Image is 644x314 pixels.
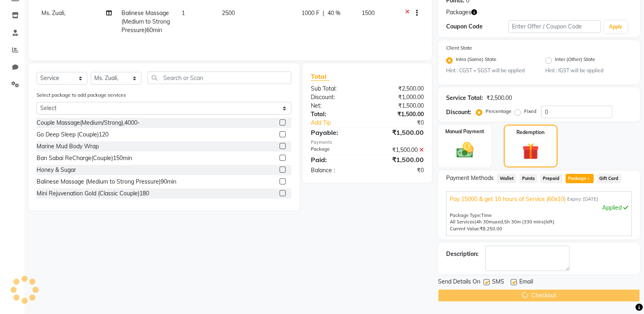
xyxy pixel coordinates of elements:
span: Ms. Zuali, [41,9,65,17]
div: Discount: [305,93,367,102]
div: ₹0 [367,166,430,175]
label: Manual Payment [445,128,484,135]
label: Select package to add package services [37,91,126,99]
input: Enter Offer / Coupon Code [508,20,601,33]
span: ₹8,250.00 [480,226,502,232]
span: All Services [450,219,475,225]
span: | [323,9,324,17]
span: Email [519,277,533,288]
span: Balinese Massage (Medium to Strong Pressure)60min [121,9,170,34]
div: Marine Mud Body Wrap [37,142,99,151]
span: Points [519,174,537,183]
span: Current Value: [450,226,480,232]
span: Package Type: [450,212,481,218]
input: Search or Scan [147,71,291,84]
div: ₹1,000.00 [367,93,430,102]
small: Hint : IGST will be applied [545,67,632,74]
div: Applied [450,204,628,212]
span: 1500 [362,9,375,17]
div: ₹1,500.00 [367,155,430,165]
div: Balinese Massage (Medium to Strong Pressure)90min [37,178,176,186]
div: ₹0 [378,119,430,127]
span: 1 [586,177,591,182]
span: Wallet [497,174,516,183]
span: 2500 [222,9,235,17]
div: Payable: [305,128,367,137]
span: (4h 30m [475,219,493,225]
span: 5h 30m (330 mins) [504,219,546,225]
div: ₹1,500.00 [367,102,430,110]
button: Apply [604,21,627,33]
label: Redemption [516,129,544,136]
span: Total [311,72,330,81]
img: _gift.svg [517,141,544,161]
div: Go Deep Sleep (Couple)120 [37,130,108,139]
span: Send Details On [438,277,480,288]
span: Gift Card [597,174,621,183]
img: _cash.svg [451,140,479,160]
small: Hint : CGST + SGST will be applied [446,67,533,74]
div: Service Total: [446,94,483,102]
span: 40 % [327,9,340,17]
span: Package [566,174,594,183]
div: Balance : [305,166,367,175]
span: used, left) [475,219,555,225]
div: ₹2,500.00 [367,84,430,93]
span: Prepaid [540,174,562,183]
span: Time [481,212,492,218]
div: Honey & Sugar [37,166,76,174]
div: ₹1,500.00 [367,128,430,137]
span: Expiry: [DATE] [567,196,598,203]
span: 1 [182,9,185,17]
div: Description: [446,250,479,258]
div: Paid: [305,155,367,165]
div: Sub Total: [305,84,367,93]
a: Add Tip [305,119,378,127]
div: Package [305,146,367,154]
div: Couple Massage(Medium/Strong),4000- [37,119,140,127]
div: Ban Sabai ReCharge(Couple)150min [37,154,132,162]
label: Intra (Same) State [456,56,497,65]
label: Inter (Other) State [555,56,595,65]
label: Client State [446,44,472,52]
div: Total: [305,110,367,119]
span: Payment Methods [446,174,494,182]
span: 1000 F [301,9,319,17]
div: Mini Rejuvenation Gold (Classic Couple)180 [37,189,149,198]
span: SMS [492,277,504,288]
div: ₹1,500.00 [367,110,430,119]
div: Payments [311,139,424,146]
div: ₹2,500.00 [486,94,512,102]
div: Discount: [446,108,471,117]
label: Percentage [486,108,512,115]
span: Packages [446,8,471,17]
span: Pay 15000 & get 10 hours of Service (60x10) [450,195,566,204]
label: Fixed [524,108,536,115]
div: Net: [305,102,367,110]
div: ₹1,500.00 [367,146,430,154]
div: Coupon Code [446,22,508,31]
